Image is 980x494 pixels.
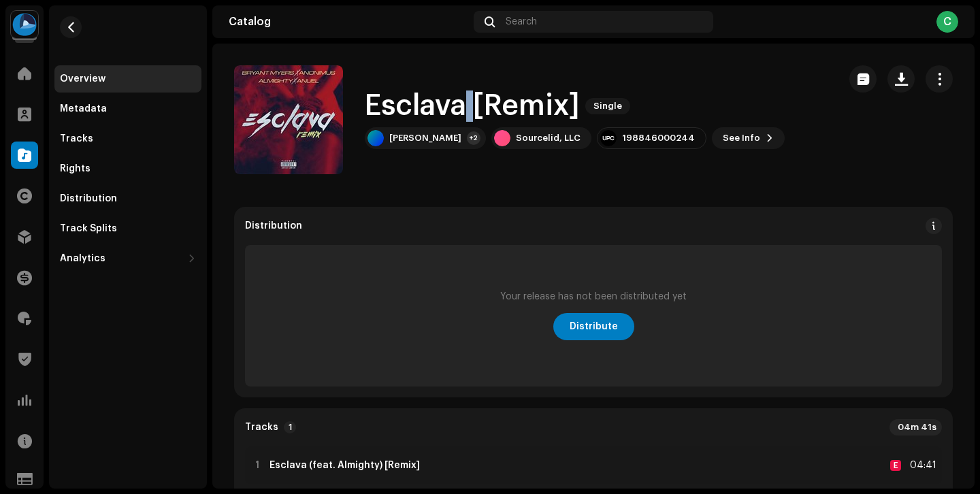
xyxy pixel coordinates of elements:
[889,419,942,435] div: 04m 41s
[245,422,278,433] strong: Tracks
[54,125,201,152] re-m-nav-item: Tracks
[516,133,581,144] div: Sourcelid, LLC
[389,133,461,144] div: [PERSON_NAME]
[60,223,117,234] div: Track Splits
[60,193,117,204] div: Distribution
[54,155,201,182] re-m-nav-item: Rights
[54,65,201,93] re-m-nav-item: Overview
[60,103,107,114] div: Metadata
[54,245,201,272] re-m-nav-dropdown: Analytics
[506,16,537,27] span: Search
[269,460,420,471] strong: Esclava (feat. Almighty) [Remix]
[54,185,201,212] re-m-nav-item: Distribution
[585,98,630,114] span: Single
[284,421,296,433] p-badge: 1
[229,16,468,27] div: Catalog
[553,313,634,340] button: Distribute
[54,215,201,242] re-m-nav-item: Track Splits
[365,90,580,122] h1: Esclava [Remix]
[723,125,760,152] span: See Info
[60,163,91,174] div: Rights
[467,131,480,145] div: +2
[906,457,936,474] div: 04:41
[245,220,302,231] div: Distribution
[500,291,687,302] div: Your release has not been distributed yet
[11,11,38,38] img: 31a4402c-14a3-4296-bd18-489e15b936d7
[936,11,958,33] div: C
[60,253,105,264] div: Analytics
[622,133,695,144] div: 198846000244
[60,73,105,84] div: Overview
[712,127,785,149] button: See Info
[570,313,618,340] span: Distribute
[890,460,901,471] div: E
[60,133,93,144] div: Tracks
[54,95,201,122] re-m-nav-item: Metadata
